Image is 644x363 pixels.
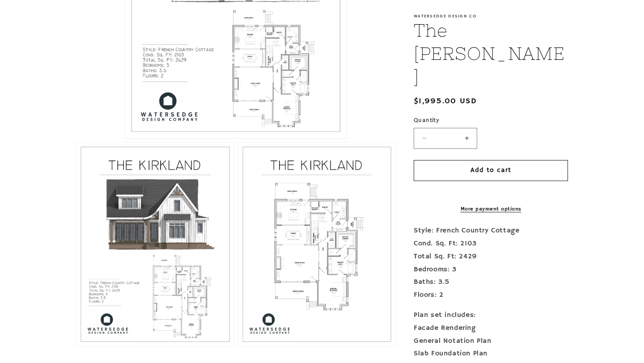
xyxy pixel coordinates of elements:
[414,322,568,335] div: Facade Rendering
[414,335,568,348] div: General Notation Plan
[414,347,568,360] div: Slab Foundation Plan
[414,19,568,89] h1: The [PERSON_NAME]
[414,309,568,322] div: Plan set includes:
[414,13,568,19] p: Watersedge Design Co
[414,116,568,125] label: Quantity
[414,205,568,213] a: More payment options
[414,160,568,181] button: Add to cart
[414,95,477,107] span: $1,995.00 USD
[414,224,568,302] p: Style: French Country Cottage Cond. Sq. Ft: 2103 Total Sq. Ft: 2429 Bedrooms: 3 Baths: 3.5 Floors: 2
